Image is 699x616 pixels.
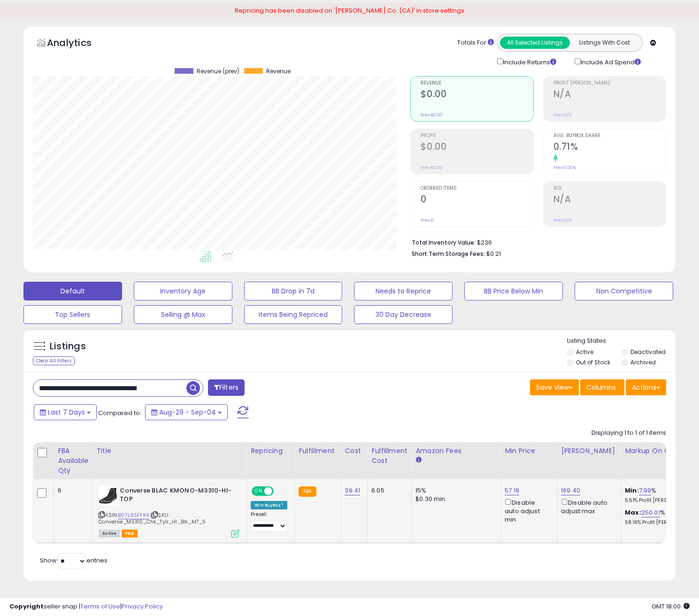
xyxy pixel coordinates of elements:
[553,194,666,207] h2: N/A
[553,112,572,118] small: Prev: N/A
[421,112,443,118] small: Prev: $0.00
[486,249,501,258] span: $0.21
[251,511,287,532] div: Preset:
[569,37,639,49] button: Listings With Cost
[99,486,117,505] img: 51378SXoYAL._SL40_.jpg
[9,602,163,611] div: seller snap | |
[23,282,122,300] button: Default
[553,81,666,86] span: Profit [PERSON_NAME]
[457,38,494,47] div: Totals For
[421,81,533,86] span: Revenue
[80,602,120,611] a: Terms of Use
[50,340,86,353] h5: Listings
[553,217,572,223] small: Prev: N/A
[354,282,453,300] button: Needs to Reprice
[159,408,216,417] span: Aug-29 - Sep-04
[415,446,497,456] div: Amazon Fees
[98,408,141,417] span: Compared to:
[412,236,659,247] li: $236
[553,89,666,101] h2: N/A
[244,305,343,324] button: Items Being Repriced
[9,602,44,611] strong: Copyright
[421,165,443,170] small: Prev: $0.00
[58,446,88,476] div: FBA Available Qty
[134,305,232,324] button: Selling @ Max
[134,282,232,300] button: Inventory Age
[464,282,563,300] button: BB Price Below Min
[505,497,550,524] div: Disable auto adjust min
[639,486,652,495] a: 7.99
[33,356,75,365] div: Clear All Filters
[625,508,641,517] b: Max:
[122,530,138,538] span: FBA
[118,511,149,519] a: B07L9SFFK4
[266,68,291,75] span: Revenue
[415,486,493,495] div: 15%
[421,133,533,139] span: Profit
[561,497,614,516] div: Disable auto adjust max
[586,383,616,392] span: Columns
[251,501,287,509] div: Win BuyBox *
[412,239,476,246] b: Total Inventory Value:
[421,217,434,223] small: Prev: 0
[421,89,533,101] h2: $0.00
[345,486,360,495] a: 39.41
[244,282,343,300] button: BB Drop in 7d
[122,602,163,611] a: Privacy Policy
[48,408,85,417] span: Last 7 Days
[626,379,666,395] button: Actions
[575,282,673,300] button: Non Competitive
[99,486,239,537] div: ASIN:
[505,446,553,456] div: Min Price
[505,486,519,495] a: 57.19
[412,250,485,258] b: Short Term Storage Fees:
[421,186,533,191] span: Ordered Items
[345,446,363,456] div: Cost
[299,486,316,497] small: FBA
[299,446,337,456] div: Fulfillment
[421,194,533,207] h2: 0
[553,133,666,139] span: Avg. Buybox Share
[591,429,666,438] div: Displaying 1 to 1 of 1 items
[576,348,593,356] label: Active
[580,379,624,395] button: Columns
[58,486,85,495] div: 6
[120,486,234,506] b: Converse BLAC KMONO-M3310-HI-TOP
[251,446,291,456] div: Repricing
[630,358,656,366] label: Archived
[235,6,464,15] span: Repricing has been disabled on '[PERSON_NAME] Co. (CA)' in store settings
[553,186,666,191] span: ROI
[421,141,533,154] h2: $0.00
[553,165,576,170] small: Prev: 0.00%
[99,511,206,525] span: | SKU: Converse_M3310_Chk_Tylr_HI_Blk_M7_5
[641,508,660,517] a: 250.01
[47,36,110,52] h5: Analytics
[630,348,666,356] label: Deactivated
[34,404,97,420] button: Last 7 Days
[568,56,656,67] div: Include Ad Spend
[415,456,421,464] small: Amazon Fees.
[553,141,666,154] h2: 0.71%
[253,487,264,495] span: ON
[576,358,610,366] label: Out of Stock
[561,486,580,495] a: 169.40
[208,379,245,396] button: Filters
[415,495,493,503] div: $0.30 min
[652,602,690,611] span: 2025-09-12 18:00 GMT
[272,487,287,495] span: OFF
[96,446,243,456] div: Title
[197,68,239,75] span: Revenue (prev)
[500,37,570,49] button: All Selected Listings
[561,446,617,456] div: [PERSON_NAME]
[567,337,676,346] p: Listing States:
[490,56,568,67] div: Include Returns
[99,530,120,538] span: All listings currently available for purchase on Amazon
[530,379,579,395] button: Save View
[625,486,639,495] b: Min:
[40,556,108,565] span: Show: entries
[371,446,407,466] div: Fulfillment Cost
[371,486,404,495] div: 6.05
[354,305,453,324] button: 30 Day Decrease
[145,404,228,420] button: Aug-29 - Sep-04
[23,305,122,324] button: Top Sellers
